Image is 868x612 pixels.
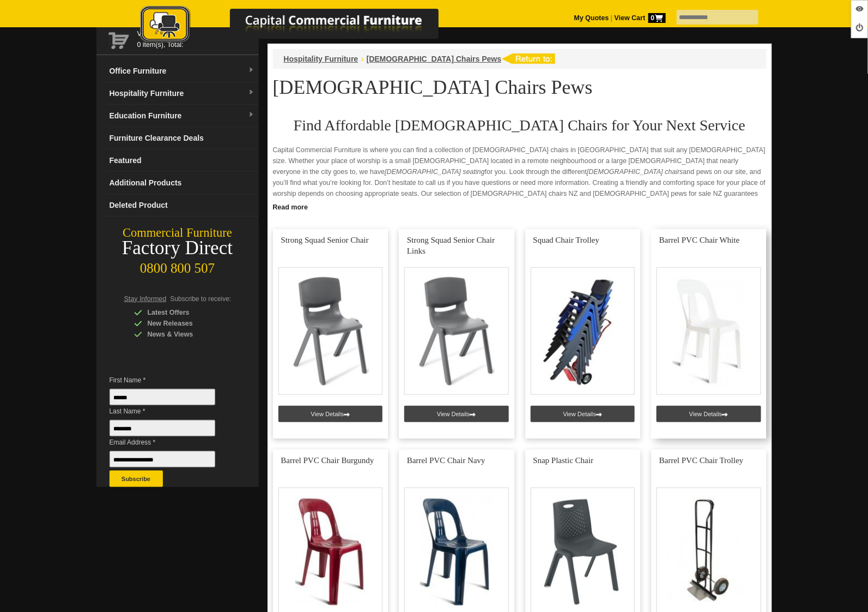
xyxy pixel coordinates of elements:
img: Capital Commercial Furniture Logo [110,5,491,45]
img: dropdown [248,112,254,118]
a: Hospitality Furnituredropdown [105,82,259,105]
em: [DEMOGRAPHIC_DATA] seating [385,168,485,176]
input: Last Name * [110,420,215,436]
div: New Releases [134,318,238,329]
input: Email Address * [110,451,215,467]
a: Capital Commercial Furniture Logo [110,5,491,49]
a: Additional Products [105,172,259,194]
a: Featured [105,149,259,172]
input: First Name * [110,389,215,405]
div: Factory Direct [96,241,259,256]
span: Stay Informed [124,295,167,303]
div: Latest Offers [134,307,238,318]
div: Commercial Furniture [96,225,259,241]
a: View Cart0 [612,14,665,22]
h2: Find Affordable [DEMOGRAPHIC_DATA] Chairs for Your Next Service [273,117,767,134]
a: Education Furnituredropdown [105,105,259,127]
a: Office Furnituredropdown [105,60,259,82]
strong: View Cart [615,14,666,22]
li: › [361,53,363,64]
a: Furniture Clearance Deals [105,127,259,149]
a: My Quotes [574,14,609,22]
a: Deleted Product [105,194,259,217]
a: Click to read more [268,199,772,213]
span: First Name * [110,375,232,386]
img: dropdown [248,89,254,96]
span: 0 [648,13,666,23]
span: Last Name * [110,406,232,417]
a: Hospitality Furniture [284,55,359,63]
button: Subscribe [110,471,163,487]
a: [DEMOGRAPHIC_DATA] Chairs Pews [367,55,502,63]
span: Email Address * [110,437,232,448]
div: News & Views [134,329,238,340]
span: Subscribe to receive: [170,295,231,303]
img: return to [501,53,555,64]
h1: [DEMOGRAPHIC_DATA] Chairs Pews [273,77,767,98]
p: Capital Commercial Furniture is where you can find a collection of [DEMOGRAPHIC_DATA] chairs in [... [273,145,767,210]
em: [DEMOGRAPHIC_DATA] chairs [587,168,683,176]
img: dropdown [248,67,254,74]
div: 0800 800 507 [96,255,259,276]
